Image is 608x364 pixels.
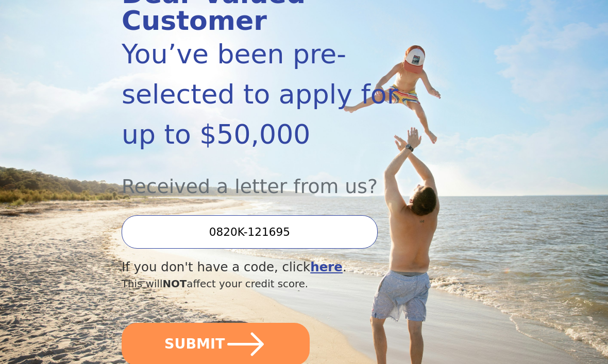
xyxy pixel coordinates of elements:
a: here [310,260,343,275]
input: Enter your Offer Code: [122,216,378,249]
div: You’ve been pre-selected to apply for up to $50,000 [122,34,432,155]
div: Received a letter from us? [122,155,432,202]
span: NOT [162,279,187,290]
div: This will affect your credit score. [122,277,432,292]
div: If you don't have a code, click . [122,258,432,278]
